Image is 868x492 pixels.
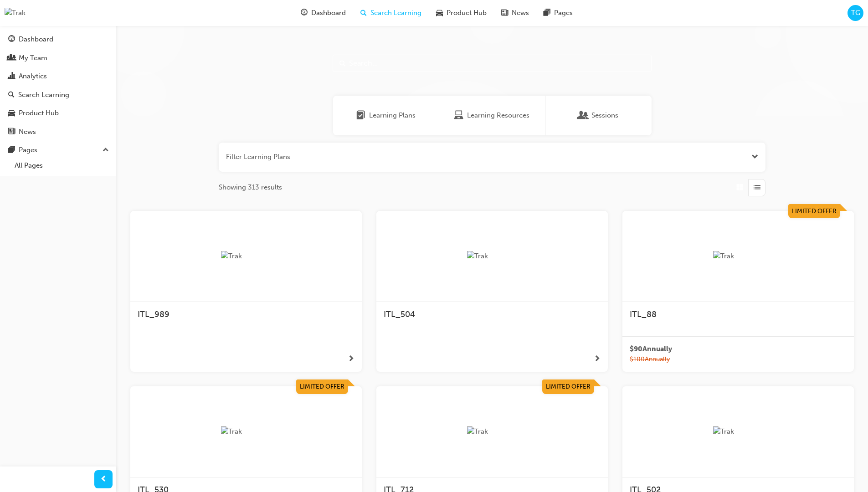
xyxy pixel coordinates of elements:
[8,91,15,99] span: search-icon
[8,72,15,81] span: chart-icon
[19,108,59,118] div: Product Hub
[751,152,758,162] button: Open the filter
[713,251,763,261] img: Trak
[339,58,346,69] span: Search
[713,426,763,437] img: Trak
[436,7,443,19] span: car-icon
[370,8,421,18] span: Search Learning
[630,344,672,354] span: $ 90 Annually
[754,182,760,193] span: List
[447,8,487,18] span: Product Hub
[454,110,463,121] span: Learning Resources
[536,4,580,22] a: pages-iconPages
[219,182,282,193] span: Showing 313 results
[4,142,113,159] button: Pages
[736,182,743,193] span: Grid
[311,8,346,18] span: Dashboard
[19,145,37,155] div: Pages
[544,7,550,19] span: pages-icon
[792,207,837,215] span: Limited Offer
[591,110,618,121] span: Sessions
[19,71,47,82] div: Analytics
[4,105,113,122] a: Product Hub
[221,426,271,437] img: Trak
[429,4,494,22] a: car-iconProduct Hub
[8,128,15,136] span: news-icon
[384,309,415,319] span: ITL_504
[847,5,863,21] button: TG
[376,211,608,372] a: TrakITL_504
[348,354,354,365] span: next-icon
[19,34,53,45] div: Dashboard
[579,110,588,121] span: Sessions
[630,354,672,365] span: $ 100 Annually
[369,110,416,121] span: Learning Plans
[630,309,657,319] span: ITL_88
[356,110,365,121] span: Learning Plans
[11,159,113,173] a: All Pages
[546,383,591,390] span: Limited Offer
[293,4,353,22] a: guage-iconDashboard
[494,4,536,22] a: news-iconNews
[221,251,271,261] img: Trak
[138,309,169,319] span: ITL_989
[19,127,36,137] div: News
[8,36,15,44] span: guage-icon
[467,251,517,261] img: Trak
[512,8,529,18] span: News
[4,31,113,140] div: DashboardMy TeamAnalyticsSearch LearningProduct HubNews
[545,96,652,135] a: SessionsSessions
[8,54,15,62] span: people-icon
[622,211,854,372] a: Limited OfferTrakITL_88$90Annually$100AnnuallySubscribe
[594,354,601,365] span: next-icon
[851,8,860,18] span: TG
[300,383,344,390] span: Limited Offer
[439,96,545,135] a: Learning ResourcesLearning Resources
[554,8,573,18] span: Pages
[8,109,15,118] span: car-icon
[100,474,107,485] span: prev-icon
[809,348,847,361] button: Subscribe
[467,110,529,121] span: Learning Resources
[19,53,47,63] div: My Team
[5,8,26,18] img: Trak
[301,7,308,19] span: guage-icon
[4,50,113,67] a: My Team
[360,7,367,19] span: search-icon
[4,123,113,140] a: News
[353,4,429,22] a: search-iconSearch Learning
[130,211,362,372] a: TrakITL_989
[467,426,517,437] img: Trak
[333,96,439,135] a: Learning PlansLearning Plans
[4,87,113,103] a: Search Learning
[501,7,508,19] span: news-icon
[103,144,109,156] span: up-icon
[4,31,113,48] a: Dashboard
[4,68,113,85] a: Analytics
[8,146,15,154] span: pages-icon
[333,55,652,72] input: Search...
